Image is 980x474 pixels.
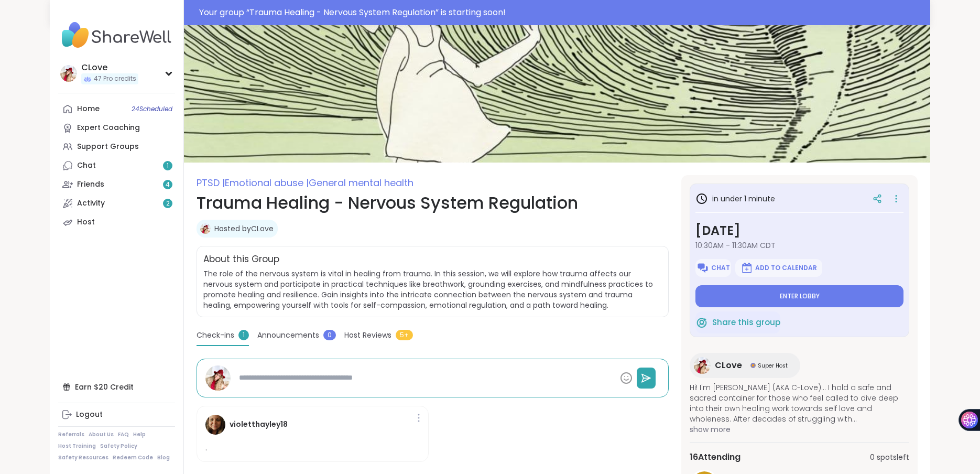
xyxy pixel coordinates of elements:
img: ShareWell Nav Logo [58,17,175,53]
a: Blog [157,454,170,461]
img: violetthayley18 [205,415,225,435]
div: Earn $20 Credit [58,378,175,396]
div: CLove [81,62,138,73]
button: Enter lobby [695,285,903,307]
div: Host [77,217,95,228]
div: Friends [77,179,104,190]
span: 0 spots left [870,452,909,463]
a: Chat1 [58,156,175,175]
span: 16 Attending [690,451,741,464]
span: Chat [711,264,730,272]
span: Hi! I'm [PERSON_NAME] (AKA C-Love)... I hold a safe and sacred container for those who feel calle... [690,382,909,424]
span: Share this group [712,317,780,329]
span: Emotional abuse | [225,176,309,189]
a: Home24Scheduled [58,100,175,118]
img: ShareWell Logomark [741,262,753,274]
span: Announcements [257,330,319,341]
img: ShareWell Logomark [696,262,709,274]
a: Host Training [58,443,96,450]
span: 1 [167,161,169,170]
a: Hosted byCLove [214,223,274,234]
h2: About this Group [203,253,279,266]
img: Trauma Healing - Nervous System Regulation cover image [184,25,930,163]
a: Logout [58,405,175,424]
span: 10:30AM - 11:30AM CDT [695,240,903,251]
span: Add to Calendar [755,264,817,272]
span: 47 Pro credits [94,74,136,83]
span: CLove [715,359,742,372]
span: 24 Scheduled [132,105,172,113]
img: CLove [205,365,231,391]
a: Friends4 [58,175,175,194]
div: Home [77,104,100,114]
a: Support Groups [58,137,175,156]
span: Check-ins [197,330,234,341]
a: Safety Resources [58,454,108,461]
span: 4 [166,180,170,189]
span: Enter lobby [780,292,820,300]
span: 0 [323,330,336,340]
a: Expert Coaching [58,118,175,137]
span: PTSD | [197,176,225,189]
a: FAQ [118,431,129,438]
h1: Trauma Healing - Nervous System Regulation [197,190,669,216]
img: CLove [60,65,77,82]
img: CLove [694,357,711,374]
p: . [205,443,207,454]
a: Host [58,213,175,232]
button: Chat [695,259,731,277]
span: 1 [238,330,249,340]
img: ShareWell Logomark [695,316,708,329]
div: Support Groups [77,142,139,152]
div: Activity [77,198,105,209]
span: 5+ [396,330,413,340]
div: Your group “ Trauma Healing - Nervous System Regulation ” is starting soon! [199,6,924,19]
span: Host Reviews [344,330,391,341]
a: CLoveCLoveSuper HostSuper Host [690,353,800,378]
h4: violetthayley18 [230,419,288,430]
span: 2 [166,199,170,208]
h3: [DATE] [695,221,903,240]
a: Activity2 [58,194,175,213]
a: Redeem Code [113,454,153,461]
a: Safety Policy [100,443,137,450]
h3: in under 1 minute [695,192,775,205]
a: Referrals [58,431,84,438]
div: Chat [77,160,96,171]
button: Add to Calendar [735,259,822,277]
div: Logout [76,410,103,420]
span: The role of the nervous system is vital in healing from trauma. In this session, we will explore ... [203,268,662,310]
div: Expert Coaching [77,123,140,133]
img: Super Host [750,363,756,368]
a: Help [133,431,146,438]
img: CLove [200,223,211,234]
a: About Us [89,431,114,438]
span: show more [690,424,909,435]
span: Super Host [758,362,788,370]
span: General mental health [309,176,413,189]
button: Share this group [695,311,780,333]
